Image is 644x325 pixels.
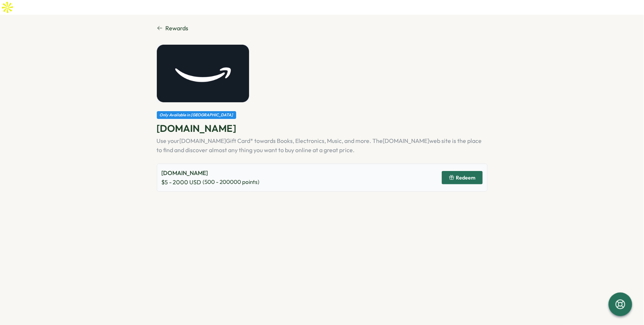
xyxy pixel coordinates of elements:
div: Only Available in [GEOGRAPHIC_DATA] [157,111,236,119]
a: Rewards [157,24,488,33]
p: Use your Gift Card* towards Books, Electronics, Music, and more. The web site is the place to fin... [157,136,488,155]
img: Amazon.com [157,45,249,102]
a: [DOMAIN_NAME] [383,137,430,144]
span: ( 500 - 200000 points) [203,178,260,186]
button: Redeem [442,171,483,184]
p: [DOMAIN_NAME] [162,168,260,178]
span: $ 5 - 2000 USD [162,178,202,187]
span: Redeem [456,175,476,180]
a: [DOMAIN_NAME] [180,137,226,144]
span: Rewards [166,24,189,33]
p: [DOMAIN_NAME] [157,122,488,135]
